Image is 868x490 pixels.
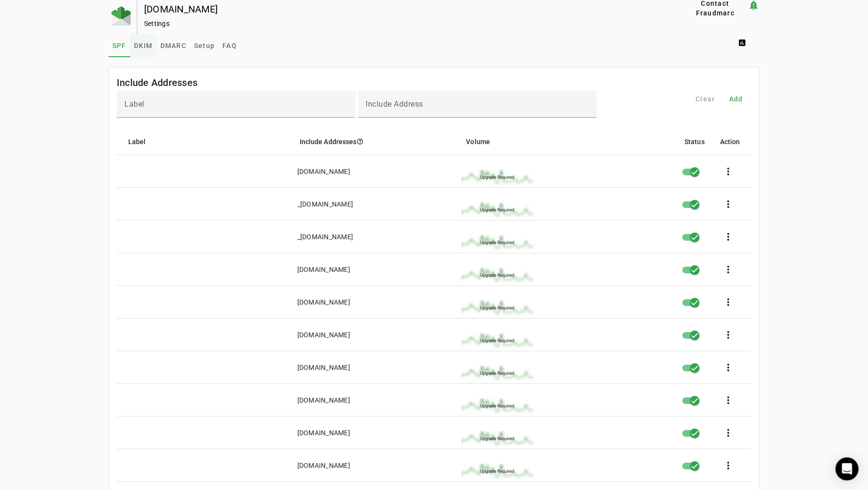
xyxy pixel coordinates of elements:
mat-header-cell: Volume [458,128,677,155]
img: upgrade_sparkline.jpg [461,300,533,316]
span: SPF [112,42,126,49]
span: Setup [194,42,215,49]
img: upgrade_sparkline.jpg [461,366,533,381]
img: upgrade_sparkline.jpg [461,202,533,218]
button: Add [721,90,751,108]
mat-header-cell: Include Addresses [292,128,459,155]
div: [DOMAIN_NAME] [297,363,350,372]
mat-label: Include Address [366,99,423,109]
div: [DOMAIN_NAME] [297,461,350,470]
img: Fraudmarc Logo [111,6,131,25]
a: SPF [109,34,130,57]
img: upgrade_sparkline.jpg [461,235,533,250]
img: upgrade_sparkline.jpg [461,268,533,283]
div: [DOMAIN_NAME] [297,167,350,176]
span: DKIM [134,42,153,49]
img: upgrade_sparkline.jpg [461,431,533,446]
a: DKIM [130,34,157,57]
span: FAQ [222,42,237,49]
div: [DOMAIN_NAME] [297,265,350,274]
img: upgrade_sparkline.jpg [461,398,533,414]
div: _[DOMAIN_NAME] [297,199,354,209]
mat-label: Label [124,99,145,109]
div: [DOMAIN_NAME] [144,4,651,14]
a: DMARC [157,34,190,57]
div: [DOMAIN_NAME] [297,395,350,405]
div: [DOMAIN_NAME] [297,297,350,307]
span: Add [729,94,743,104]
mat-header-cell: Action [712,128,752,155]
img: upgrade_sparkline.jpg [461,170,533,185]
div: _[DOMAIN_NAME] [297,232,354,242]
div: [DOMAIN_NAME] [297,428,350,438]
a: FAQ [219,34,241,57]
div: Open Intercom Messenger [835,457,858,480]
div: Settings [144,19,651,28]
mat-header-cell: Label [117,128,292,155]
a: Setup [190,34,219,57]
img: upgrade_sparkline.jpg [461,333,533,348]
mat-card-title: Include Addresses [117,75,197,90]
div: [DOMAIN_NAME] [297,330,350,340]
i: help_outline [356,138,364,145]
span: DMARC [160,42,186,49]
mat-header-cell: Status [677,128,712,155]
img: upgrade_sparkline.jpg [461,464,533,479]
